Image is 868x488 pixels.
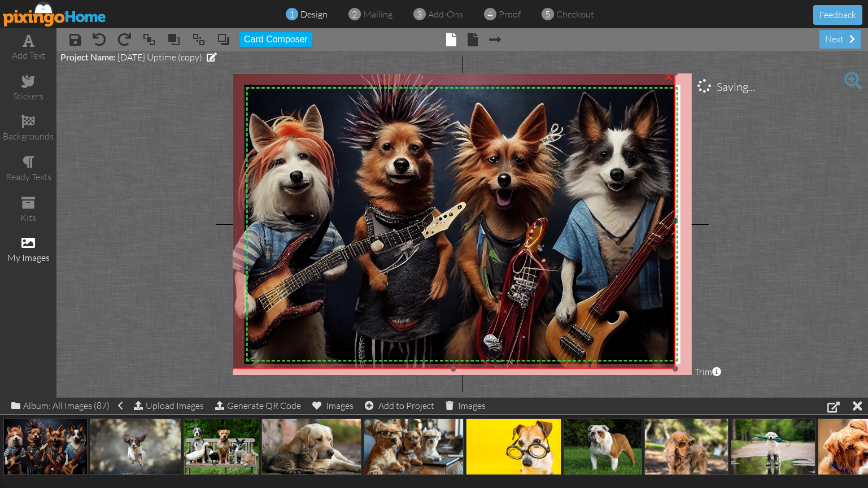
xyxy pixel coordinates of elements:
[134,398,204,414] div: Upload Images
[215,398,301,413] div: Generate QR Code
[289,8,294,21] span: 1
[417,8,422,21] span: 3
[239,32,312,47] button: Card Composer
[365,398,434,413] div: Add to Project
[695,365,721,378] span: Trim
[499,8,521,20] span: proof
[428,8,463,20] span: add-ons
[556,8,594,20] span: checkout
[660,66,678,84] div: ×
[352,8,357,21] span: 2
[300,8,328,20] span: design
[90,419,181,475] img: 20250828-182852-39b16073acac-500.jpg
[545,8,550,21] span: 5
[261,419,361,475] img: 20250630-193433-b6a917975440-500.jpg
[813,5,862,25] button: Feedback
[231,73,675,369] img: 20251002-163848-6e20daff1798-original.jpg
[644,419,729,475] img: 20250430-014758-d4a39e5a2973-500.jpg
[184,419,259,475] img: 20250730-155534-20840e000dba-500.png
[60,51,116,62] span: Project Name:
[3,1,107,27] img: pixingo logo
[564,419,642,475] img: 20250501-191517-c36750ac3507-500.jpg
[487,8,492,21] span: 4
[11,398,123,413] div: Album: All Images (87)
[731,419,815,475] img: 20250328-191702-19fcbf3113f1-500.png
[364,419,464,475] img: 20250601-022115-73497f2889d8-500.jpg
[819,30,861,49] div: next
[363,8,392,20] span: mailing
[466,419,561,475] img: 20250531-211847-13c73f3d1025-500.jpg
[117,51,202,63] span: [DATE] Uptime (copy)
[3,419,88,475] img: 20251002-163848-6e20daff1798-500.jpg
[446,398,486,413] div: Images
[312,398,354,413] div: Images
